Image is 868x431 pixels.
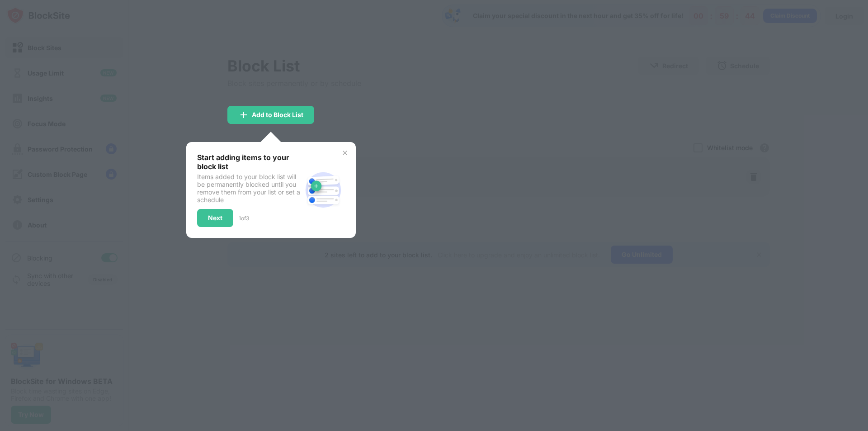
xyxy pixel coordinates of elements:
img: x-button.svg [341,149,349,156]
div: Items added to your block list will be permanently blocked until you remove them from your list o... [197,173,302,204]
div: Start adding items to your block list [197,153,302,171]
div: Next [208,214,222,222]
img: block-site.svg [302,168,345,212]
div: Add to Block List [252,111,303,118]
div: 1 of 3 [239,215,249,222]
